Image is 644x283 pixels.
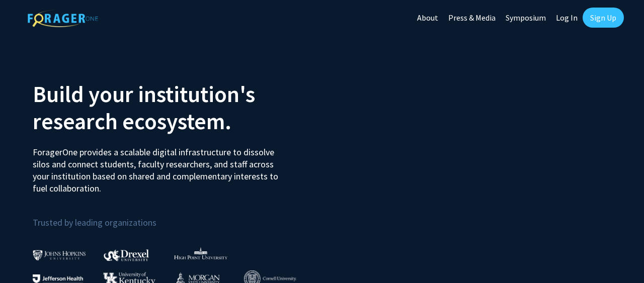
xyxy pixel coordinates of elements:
img: Drexel University [104,249,149,261]
h2: Build your institution's research ecosystem. [33,80,314,135]
img: High Point University [174,247,227,259]
img: Johns Hopkins University [33,250,86,260]
a: Sign Up [583,8,624,28]
img: ForagerOne Logo [28,10,98,27]
p: ForagerOne provides a scalable digital infrastructure to dissolve silos and connect students, fac... [33,139,281,195]
p: Trusted by leading organizations [33,203,314,230]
